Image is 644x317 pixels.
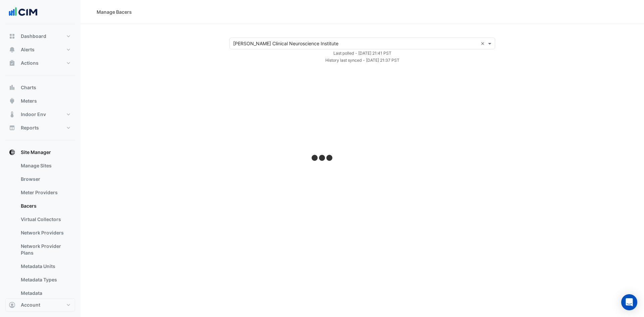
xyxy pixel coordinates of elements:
[5,94,75,108] button: Meters
[15,273,75,286] a: Metadata Types
[21,124,39,131] span: Reports
[481,40,486,47] span: Clear
[15,226,75,240] a: Network Providers
[9,98,15,104] app-icon: Meters
[15,286,75,300] a: Metadata
[15,172,75,186] a: Browser
[21,302,40,308] span: Account
[5,108,75,121] button: Indoor Env
[21,84,36,91] span: Charts
[5,146,75,159] button: Site Manager
[15,199,75,213] a: Bacers
[5,30,75,43] button: Dashboard
[333,51,391,56] small: Sun 24-Aug-2025 14:41 BST
[9,33,15,40] app-icon: Dashboard
[21,60,39,66] span: Actions
[5,56,75,70] button: Actions
[15,186,75,199] a: Meter Providers
[8,5,38,19] img: Company Logo
[21,149,51,156] span: Site Manager
[97,8,132,15] div: Manage Bacers
[15,260,75,273] a: Metadata Units
[9,124,15,131] app-icon: Reports
[21,111,46,118] span: Indoor Env
[15,240,75,260] a: Network Provider Plans
[15,159,75,172] a: Manage Sites
[5,43,75,56] button: Alerts
[21,46,35,53] span: Alerts
[9,149,15,156] app-icon: Site Manager
[9,111,15,118] app-icon: Indoor Env
[9,84,15,91] app-icon: Charts
[5,81,75,94] button: Charts
[5,121,75,135] button: Reports
[21,33,46,40] span: Dashboard
[9,46,15,53] app-icon: Alerts
[9,60,15,66] app-icon: Actions
[325,58,399,63] small: Sun 24-Aug-2025 14:37 BST
[5,298,75,312] button: Account
[621,294,637,310] div: Open Intercom Messenger
[15,213,75,226] a: Virtual Collectors
[21,98,37,104] span: Meters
